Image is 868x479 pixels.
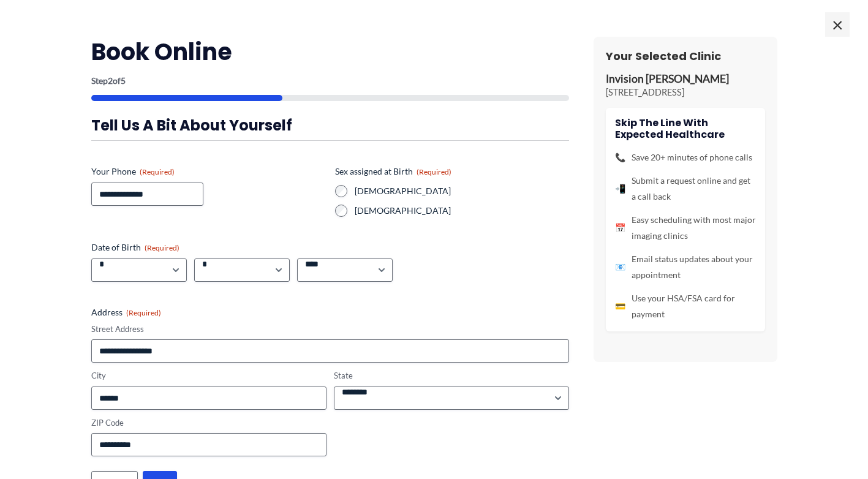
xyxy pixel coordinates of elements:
[91,116,569,135] h3: Tell us a bit about yourself
[108,75,113,86] span: 2
[606,49,765,63] h3: Your Selected Clinic
[615,220,625,236] span: 📅
[126,308,161,317] span: (Required)
[140,167,175,176] span: (Required)
[615,181,625,197] span: 📲
[615,298,625,314] span: 💳
[615,259,625,275] span: 📧
[615,149,756,165] li: Save 20+ minutes of phone calls
[91,77,569,85] p: Step of
[355,185,569,197] label: [DEMOGRAPHIC_DATA]
[615,290,756,322] li: Use your HSA/FSA card for payment
[355,205,569,217] label: [DEMOGRAPHIC_DATA]
[615,173,756,205] li: Submit a request online and get a call back
[91,37,569,67] h2: Book Online
[91,306,161,319] legend: Address
[615,251,756,283] li: Email status updates about your appointment
[145,243,179,252] span: (Required)
[825,12,850,37] span: ×
[335,165,451,178] legend: Sex assigned at Birth
[334,370,569,382] label: State
[417,167,451,176] span: (Required)
[91,370,326,382] label: City
[606,86,765,99] p: [STREET_ADDRESS]
[615,117,756,140] h4: Skip the line with Expected Healthcare
[121,75,126,86] span: 5
[606,72,765,86] p: Invision [PERSON_NAME]
[91,241,179,254] legend: Date of Birth
[615,212,756,244] li: Easy scheduling with most major imaging clinics
[91,323,569,335] label: Street Address
[91,417,326,429] label: ZIP Code
[91,165,325,178] label: Your Phone
[615,149,625,165] span: 📞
